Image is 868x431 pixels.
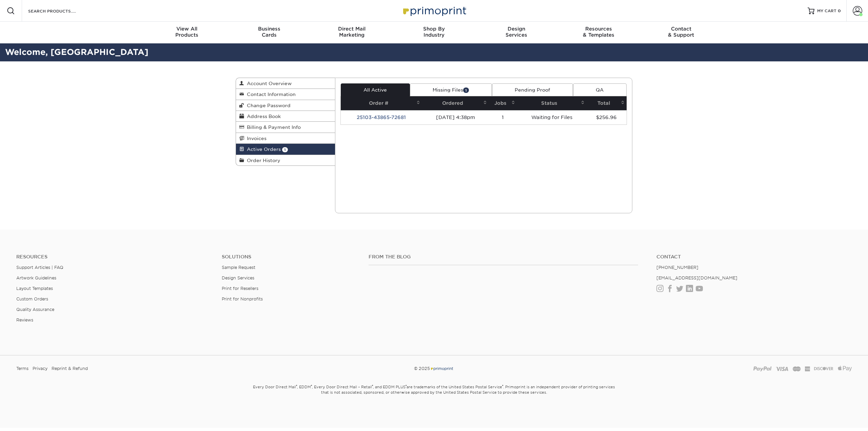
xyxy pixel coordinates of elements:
span: MY CART [817,8,836,14]
span: Contact [640,26,722,32]
span: Contact Information [244,92,296,97]
a: Address Book [236,111,335,122]
a: Contact& Support [640,22,722,43]
a: Billing & Payment Info [236,122,335,133]
a: Contact [656,254,852,260]
span: Invoices [244,136,267,141]
span: Change Password [244,103,291,108]
span: Design [475,26,557,32]
a: Invoices [236,133,335,144]
a: Shop ByIndustry [393,22,475,43]
a: Layout Templates [16,286,53,291]
sup: ® [406,384,407,388]
sup: ® [372,384,373,388]
a: Design Services [222,275,254,280]
a: Resources& Templates [557,22,640,43]
td: Waiting for Files [517,110,587,124]
td: 1 [489,110,517,124]
th: Jobs [489,96,517,110]
div: Cards [228,26,311,38]
th: Order # [341,96,422,110]
span: Order History [244,158,280,163]
a: Print for Nonprofits [222,296,263,301]
a: Order History [236,155,335,165]
span: Active Orders [244,146,281,152]
span: 1 [282,147,288,152]
a: Account Overview [236,78,335,89]
div: & Support [640,26,722,38]
sup: ® [502,384,503,388]
a: Custom Orders [16,296,48,301]
a: DesignServices [475,22,557,43]
a: Contact Information [236,89,335,100]
div: & Templates [557,26,640,38]
a: All Active [341,83,410,96]
sup: ® [296,384,297,388]
h4: Resources [16,254,212,260]
th: Status [517,96,587,110]
a: Artwork Guidelines [16,275,56,280]
a: Pending Proof [492,83,573,96]
a: Support Articles | FAQ [16,265,63,270]
td: 25103-43865-72681 [341,110,422,124]
th: Ordered [422,96,489,110]
span: Address Book [244,114,281,119]
span: View All [146,26,228,32]
a: Quality Assurance [16,307,54,312]
a: Reprint & Refund [52,364,88,374]
span: Account Overview [244,81,292,86]
th: Total [587,96,627,110]
a: Terms [16,364,28,374]
td: $256.96 [587,110,627,124]
a: Print for Resellers [222,286,258,291]
td: [DATE] 4:38pm [422,110,489,124]
span: Resources [557,26,640,32]
a: Reviews [16,317,33,322]
div: Marketing [311,26,393,38]
h4: From the Blog [369,254,638,260]
sup: ® [311,384,312,388]
a: [PHONE_NUMBER] [656,265,698,270]
img: Primoprint [430,366,454,371]
a: Sample Request [222,265,255,270]
div: © 2025 [293,364,575,374]
a: Direct MailMarketing [311,22,393,43]
span: Billing & Payment Info [244,124,301,130]
a: [EMAIL_ADDRESS][DOMAIN_NAME] [656,275,737,280]
span: Direct Mail [311,26,393,32]
span: 0 [838,8,841,13]
div: Products [146,26,228,38]
img: Primoprint [400,3,468,18]
h4: Solutions [222,254,358,260]
a: Missing Files1 [410,83,492,96]
a: View AllProducts [146,22,228,43]
span: 1 [463,87,469,93]
span: Shop By [393,26,475,32]
input: SEARCH PRODUCTS..... [27,7,94,15]
a: QA [573,83,627,96]
span: Business [228,26,311,32]
a: Change Password [236,100,335,111]
a: Privacy [33,364,47,374]
div: Industry [393,26,475,38]
a: BusinessCards [228,22,311,43]
small: Every Door Direct Mail , EDDM , Every Door Direct Mail – Retail , and EDDM PLUS are trademarks of... [236,382,632,412]
div: Services [475,26,557,38]
a: Active Orders 1 [236,144,335,155]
